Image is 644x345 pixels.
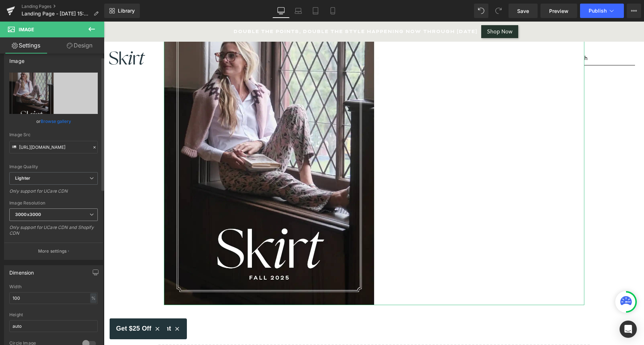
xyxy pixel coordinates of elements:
[540,4,577,18] a: Preview
[589,8,607,14] span: Publish
[9,54,24,64] div: Image
[130,6,374,13] p: DOUBLE THE POINTS, DOUBLE THE STYLE HAPPENING NOW THROUGH [DATE]
[9,225,98,241] div: Only support for UCare CDN and Shopify CDN
[15,175,30,181] b: Lighter
[9,266,34,276] div: Dimension
[307,4,324,18] a: Tablet
[54,37,106,54] a: Design
[9,164,98,169] div: Image Quality
[4,243,103,259] button: More settings
[474,4,488,18] button: Undo
[324,4,341,18] a: Mobile
[377,4,414,17] a: Shop Now
[9,118,98,125] div: or
[491,4,506,18] button: Redo
[9,132,98,137] div: Image Src
[517,7,529,15] span: Save
[22,4,104,9] a: Landing Pages
[9,284,98,289] div: Width
[272,4,290,18] a: Desktop
[118,8,135,14] span: Library
[90,293,97,303] div: %
[627,4,641,18] button: More
[620,321,637,338] div: Open Intercom Messenger
[15,212,41,217] b: 3000x3000
[9,201,98,206] div: Image Resolution
[580,4,624,18] button: Publish
[9,312,98,317] div: Height
[9,320,98,332] input: auto
[22,11,91,17] span: Landing Page - [DATE] 15:03:57
[41,115,71,128] a: Browse gallery
[104,4,140,18] a: New Library
[549,7,569,15] span: Preview
[9,141,98,153] input: Link
[38,248,67,254] p: More settings
[290,4,307,18] a: Laptop
[9,188,98,199] div: Only support for UCare CDN
[19,27,34,32] span: Image
[9,292,98,304] input: auto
